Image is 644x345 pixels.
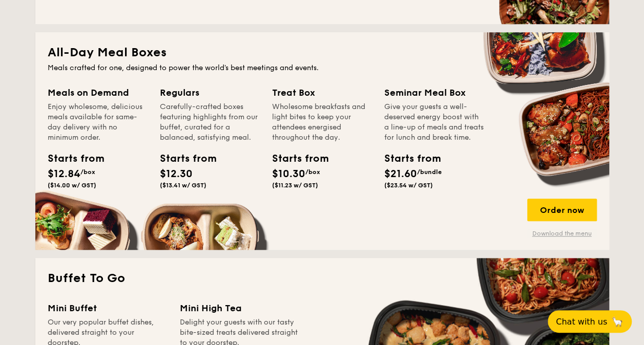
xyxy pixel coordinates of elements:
span: $21.60 [384,168,417,180]
div: Regulars [160,85,260,100]
div: Starts from [384,151,430,166]
div: Order now [527,199,597,221]
span: $12.30 [160,168,193,180]
button: Chat with us🦙 [548,310,632,333]
div: Meals crafted for one, designed to power the world's best meetings and events. [48,63,597,73]
span: ($13.41 w/ GST) [160,182,206,189]
div: Meals on Demand [48,85,148,100]
span: $10.30 [272,168,305,180]
div: Starts from [272,151,318,166]
div: Starts from [160,151,206,166]
span: /box [305,168,320,176]
div: Give your guests a well-deserved energy boost with a line-up of meals and treats for lunch and br... [384,102,484,143]
span: $12.84 [48,168,80,180]
a: Download the menu [527,229,597,238]
div: Starts from [48,151,94,166]
span: /bundle [417,168,442,176]
span: ($23.54 w/ GST) [384,182,433,189]
div: Wholesome breakfasts and light bites to keep your attendees energised throughout the day. [272,102,372,143]
div: Carefully-crafted boxes featuring highlights from our buffet, curated for a balanced, satisfying ... [160,102,260,143]
div: Seminar Meal Box [384,85,484,100]
h2: All-Day Meal Boxes [48,45,597,61]
span: ($14.00 w/ GST) [48,182,96,189]
div: Enjoy wholesome, delicious meals available for same-day delivery with no minimum order. [48,102,148,143]
span: Chat with us [556,317,607,327]
div: Mini Buffet [48,301,168,315]
h2: Buffet To Go [48,270,597,287]
span: ($11.23 w/ GST) [272,182,318,189]
span: /box [80,168,95,176]
span: 🦙 [611,316,624,328]
div: Mini High Tea [180,301,300,315]
div: Treat Box [272,85,372,100]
